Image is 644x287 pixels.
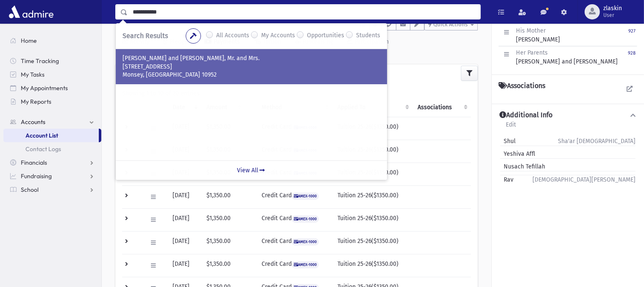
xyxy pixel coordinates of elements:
span: Sha'ar [DEMOGRAPHIC_DATA] [558,137,636,146]
td: Tuition 25-26($1350.00) [332,208,413,231]
span: Time Tracking [21,57,59,65]
td: [DATE] [167,231,202,254]
a: 928 [628,48,636,66]
td: Credit Card [256,208,332,231]
span: My Reports [21,98,51,105]
span: User [603,12,622,19]
span: Nusach Tefillah [500,162,545,171]
a: Account List [3,129,99,142]
input: Search [128,4,480,19]
td: $1,350.00 [202,185,245,208]
span: My Appointments [21,84,68,92]
span: Rav [500,175,513,184]
a: Edit [505,120,516,135]
td: Tuition 25-26($1350.00) [332,231,413,254]
a: Financials [3,156,101,169]
span: Home [21,37,37,44]
td: Credit Card [256,254,332,277]
a: My Tasks [3,68,101,81]
span: Shul [500,137,516,146]
a: My Appointments [3,81,101,95]
a: Contact Logs [3,142,101,156]
span: Her Parents [516,49,548,56]
span: zlaskin [603,5,622,12]
a: View All [116,160,387,180]
p: Monsey, [GEOGRAPHIC_DATA] 10952 [123,71,380,79]
td: [DATE] [167,185,202,208]
p: [STREET_ADDRESS] [123,63,380,71]
a: Accounts [3,115,101,129]
span: His Mother [516,27,546,34]
label: My Accounts [261,31,295,41]
td: $1,350.00 [202,254,245,277]
a: My Reports [3,95,101,108]
td: Tuition 25-26($1350.00) [332,254,413,277]
a: Time Tracking [3,54,101,68]
span: [DEMOGRAPHIC_DATA][PERSON_NAME] [532,175,636,184]
span: Yeshiva Affl [500,149,535,158]
span: Contact Logs [25,145,61,153]
span: Financials [21,159,47,166]
a: School [3,183,101,196]
td: Tuition 25-26($1350.00) [332,185,413,208]
small: 928 [628,50,636,56]
h4: Associations [499,82,545,90]
span: Quick Actions [433,21,468,28]
span: Search Results [123,32,168,40]
span: Account List [25,132,58,139]
img: AdmirePro [7,3,56,20]
span: AMEX-1000 [292,238,319,246]
button: Quick Actions [424,18,478,30]
span: AMEX-1000 [292,193,319,200]
td: [DATE] [167,208,202,231]
a: Home [3,34,101,47]
button: Additional Info [499,111,637,120]
td: $1,350.00 [202,208,245,231]
a: 927 [628,26,636,44]
a: Fundraising [3,169,101,183]
td: Credit Card [256,231,332,254]
label: Students [356,31,380,41]
span: My Tasks [21,71,45,78]
th: Associations: activate to sort column ascending [413,98,471,117]
h4: Additional Info [499,111,552,120]
td: Credit Card [256,185,332,208]
td: [DATE] [167,254,202,277]
span: Accounts [21,118,45,126]
label: Opportunities [307,31,344,41]
span: AMEX-1000 [292,215,319,223]
div: [PERSON_NAME] and [PERSON_NAME] [516,48,618,66]
td: $1,350.00 [202,231,245,254]
div: [PERSON_NAME] [516,26,560,44]
span: AMEX-1000 [292,261,319,268]
p: [PERSON_NAME] and [PERSON_NAME], Mr. and Mrs. [123,54,380,63]
span: Fundraising [21,172,52,180]
small: 927 [628,28,636,34]
label: All Accounts [216,31,249,41]
span: School [21,186,39,193]
a: Activity [115,30,156,54]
